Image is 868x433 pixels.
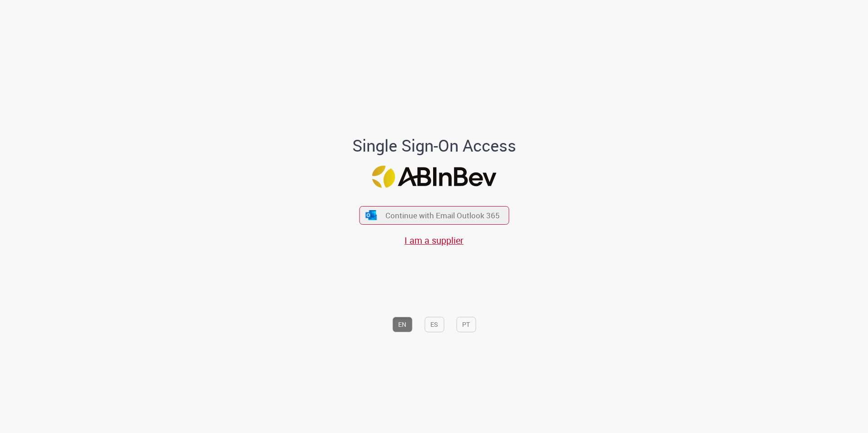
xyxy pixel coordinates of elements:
[365,210,378,220] img: ícone Azure/Microsoft 360
[385,210,500,221] span: Continue with Email Outlook 365
[372,166,496,188] img: Logo ABInBev
[359,206,509,225] button: ícone Azure/Microsoft 360 Continue with Email Outlook 365
[308,137,560,155] h1: Single Sign-On Access
[404,234,464,246] a: I am a supplier
[456,317,476,332] button: PT
[392,317,412,332] button: EN
[424,317,444,332] button: ES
